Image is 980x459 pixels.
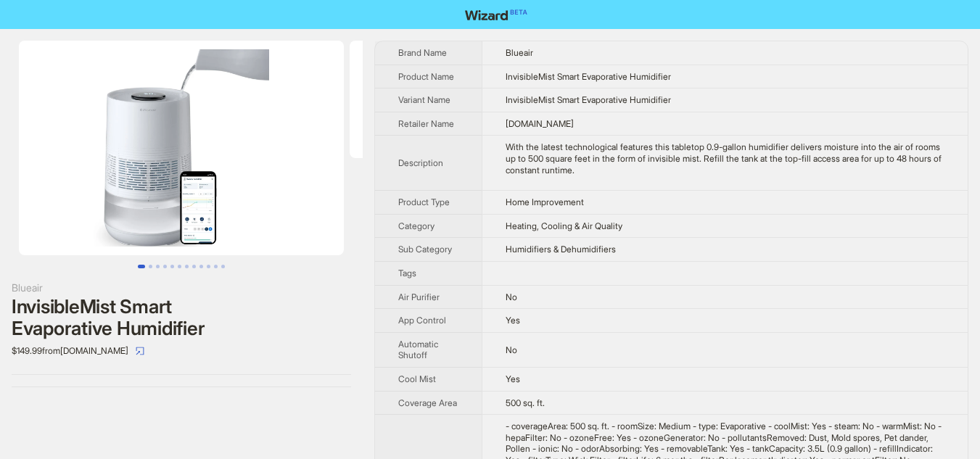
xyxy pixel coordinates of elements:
span: Yes [506,373,520,384]
img: InvisibleMist Smart Evaporative Humidifier InvisibleMist Smart Evaporative Humidifier image 2 [350,41,528,158]
span: Sub Category [398,244,452,255]
span: 500 sq. ft. [506,397,545,408]
button: Go to slide 1 [138,265,145,268]
button: Go to slide 5 [170,265,174,268]
span: Blueair [506,47,533,58]
button: Go to slide 8 [192,265,196,268]
span: Variant Name [398,94,450,105]
img: InvisibleMist Smart Evaporative Humidifier InvisibleMist Smart Evaporative Humidifier image 1 [19,41,344,255]
span: Tags [398,268,416,278]
button: Go to slide 7 [185,265,189,268]
button: Go to slide 12 [221,265,225,268]
span: Home Improvement [506,197,584,207]
span: Brand Name [398,47,447,58]
span: Air Purifier [398,291,440,302]
span: No [506,344,517,355]
span: Heating, Cooling & Air Quality [506,220,622,231]
span: Cool Mist [398,373,436,384]
div: With the latest technological features this tabletop 0.9-gallon humidifier delivers moisture into... [506,141,944,175]
span: InvisibleMist Smart Evaporative Humidifier [506,71,671,82]
div: InvisibleMist Smart Evaporative Humidifier [12,296,351,339]
div: Blueair [12,280,351,296]
button: Go to slide 9 [199,265,203,268]
span: Category [398,220,435,231]
span: Retailer Name [398,118,454,129]
button: Go to slide 4 [163,265,167,268]
span: Humidifiers & Dehumidifiers [506,244,616,255]
span: Product Name [398,71,454,82]
button: Go to slide 11 [214,265,218,268]
button: Go to slide 2 [149,265,152,268]
span: Yes [506,315,520,326]
span: Coverage Area [398,397,457,408]
span: Product Type [398,197,450,207]
button: Go to slide 10 [207,265,210,268]
div: $149.99 from [DOMAIN_NAME] [12,339,351,363]
span: App Control [398,315,446,326]
span: InvisibleMist Smart Evaporative Humidifier [506,94,671,105]
button: Go to slide 3 [156,265,160,268]
button: Go to slide 6 [178,265,181,268]
span: Automatic Shutoff [398,339,438,361]
span: select [136,347,144,355]
span: No [506,291,517,302]
span: Description [398,157,443,168]
span: [DOMAIN_NAME] [506,118,574,129]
